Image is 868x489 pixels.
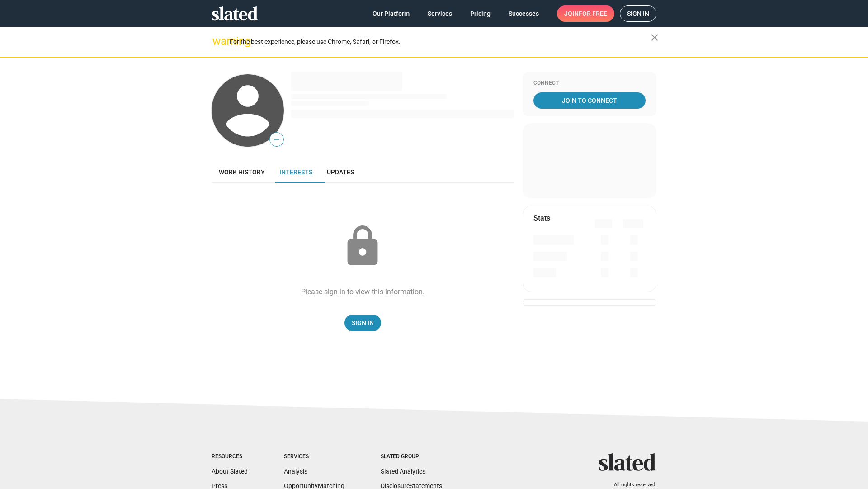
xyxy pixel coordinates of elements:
[533,80,646,87] div: Connect
[327,168,354,176] span: Updates
[557,5,614,22] a: Joinfor free
[344,315,381,331] a: Sign In
[509,5,539,22] span: Successes
[230,36,651,48] div: For the best experience, please use Chrome, Safari, or Firefox.
[212,453,248,460] div: Resources
[564,5,607,22] span: Join
[352,315,374,331] span: Sign In
[420,5,459,22] a: Services
[579,5,607,22] span: for free
[463,5,498,22] a: Pricing
[301,287,425,297] div: Please sign in to view this information.
[219,168,265,176] span: Work history
[284,468,307,475] a: Analysis
[381,453,442,460] div: Slated Group
[373,5,410,22] span: Our Platform
[533,213,550,223] mat-card-title: Stats
[320,161,361,183] a: Updates
[270,134,283,146] span: —
[620,5,656,22] a: Sign in
[365,5,417,22] a: Our Platform
[428,5,452,22] span: Services
[533,92,646,109] a: Join To Connect
[284,453,344,460] div: Services
[649,32,660,43] mat-icon: close
[381,468,425,475] a: Slated Analytics
[212,161,272,183] a: Work history
[212,36,223,47] mat-icon: warning
[501,5,546,22] a: Successes
[279,168,312,176] span: Interests
[470,5,491,22] span: Pricing
[272,161,320,183] a: Interests
[212,468,248,475] a: About Slated
[627,6,649,21] span: Sign in
[535,92,644,109] span: Join To Connect
[340,224,385,269] mat-icon: lock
